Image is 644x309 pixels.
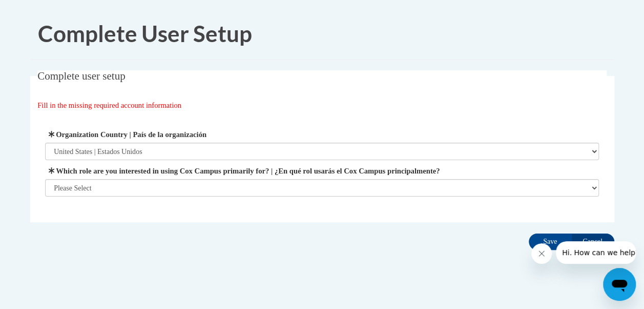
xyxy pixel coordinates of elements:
[45,129,599,140] label: Organization Country | País de la organización
[531,243,552,264] iframe: Close message
[571,234,614,250] input: Cancel
[37,70,125,82] span: Complete user setup
[45,165,599,177] label: Which role are you interested in using Cox Campus primarily for? | ¿En qué rol usarás el Cox Camp...
[603,268,636,301] iframe: Button to launch messaging window
[37,101,181,109] span: Fill in the missing required account information
[529,234,572,250] input: Save
[38,20,252,47] span: Complete User Setup
[6,7,83,15] span: Hi. How can we help?
[556,241,636,264] iframe: Message from company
